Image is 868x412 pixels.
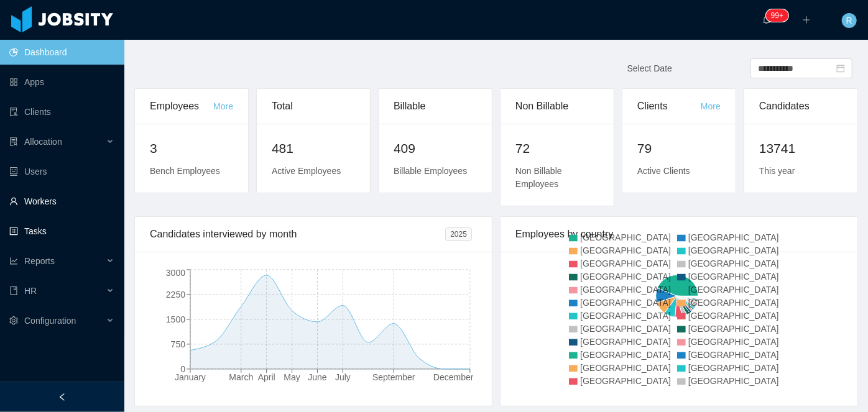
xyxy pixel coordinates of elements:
[166,268,185,278] tspan: 3000
[688,337,779,347] span: [GEOGRAPHIC_DATA]
[394,166,467,176] span: Billable Employees
[308,372,327,382] tspan: June
[688,285,779,295] span: [GEOGRAPHIC_DATA]
[580,245,671,255] span: [GEOGRAPHIC_DATA]
[637,139,721,158] h2: 79
[150,89,213,124] div: Employees
[580,298,671,308] span: [GEOGRAPHIC_DATA]
[688,232,779,242] span: [GEOGRAPHIC_DATA]
[580,324,671,334] span: [GEOGRAPHIC_DATA]
[9,70,114,94] a: icon: appstoreApps
[9,159,114,184] a: icon: robotUsers
[515,217,843,252] div: Employees by country
[150,139,233,158] h2: 3
[150,166,220,176] span: Bench Employees
[759,89,843,124] div: Candidates
[284,372,300,382] tspan: May
[9,316,18,325] i: icon: setting
[272,89,355,124] div: Total
[9,189,114,214] a: icon: userWorkers
[580,285,671,295] span: [GEOGRAPHIC_DATA]
[580,232,671,242] span: [GEOGRAPHIC_DATA]
[445,227,472,241] span: 2025
[515,166,562,189] span: Non Billable Employees
[9,40,114,65] a: icon: pie-chartDashboard
[394,89,477,124] div: Billable
[335,372,351,382] tspan: July
[580,337,671,347] span: [GEOGRAPHIC_DATA]
[213,101,233,111] a: More
[688,311,779,321] span: [GEOGRAPHIC_DATA]
[759,139,843,158] h2: 13741
[637,166,690,176] span: Active Clients
[150,217,445,252] div: Candidates interviewed by month
[762,16,771,24] i: icon: bell
[515,139,599,158] h2: 72
[433,372,474,382] tspan: December
[166,290,185,300] tspan: 2250
[580,376,671,386] span: [GEOGRAPHIC_DATA]
[180,364,185,374] tspan: 0
[688,363,779,373] span: [GEOGRAPHIC_DATA]
[9,257,18,265] i: icon: line-chart
[701,101,721,111] a: More
[175,372,206,382] tspan: January
[166,314,185,324] tspan: 1500
[272,139,355,158] h2: 481
[24,137,62,147] span: Allocation
[627,63,672,73] span: Select Date
[846,13,852,28] span: R
[580,311,671,321] span: [GEOGRAPHIC_DATA]
[688,324,779,334] span: [GEOGRAPHIC_DATA]
[836,64,845,73] i: icon: calendar
[580,259,671,268] span: [GEOGRAPHIC_DATA]
[515,89,599,124] div: Non Billable
[688,272,779,282] span: [GEOGRAPHIC_DATA]
[24,316,76,326] span: Configuration
[9,137,18,146] i: icon: solution
[580,363,671,373] span: [GEOGRAPHIC_DATA]
[688,298,779,308] span: [GEOGRAPHIC_DATA]
[9,286,18,295] i: icon: book
[24,256,55,266] span: Reports
[171,339,186,349] tspan: 750
[580,272,671,282] span: [GEOGRAPHIC_DATA]
[766,9,788,22] sup: 265
[24,286,37,296] span: HR
[637,89,701,124] div: Clients
[372,372,415,382] tspan: September
[759,166,795,176] span: This year
[580,350,671,360] span: [GEOGRAPHIC_DATA]
[9,219,114,244] a: icon: profileTasks
[688,376,779,386] span: [GEOGRAPHIC_DATA]
[229,372,253,382] tspan: March
[272,166,341,176] span: Active Employees
[258,372,275,382] tspan: April
[688,350,779,360] span: [GEOGRAPHIC_DATA]
[802,16,811,24] i: icon: plus
[688,245,779,255] span: [GEOGRAPHIC_DATA]
[688,259,779,268] span: [GEOGRAPHIC_DATA]
[9,99,114,124] a: icon: auditClients
[394,139,477,158] h2: 409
